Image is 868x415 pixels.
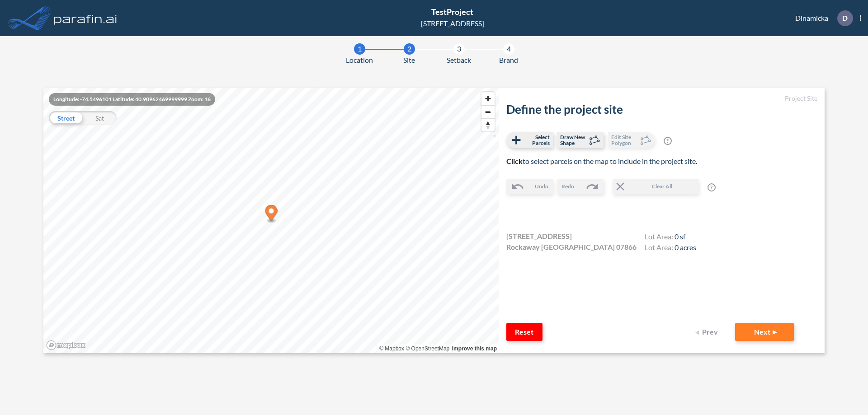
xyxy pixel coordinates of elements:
button: Reset [506,323,542,341]
a: Mapbox [379,345,404,352]
button: Redo [557,179,604,194]
span: Location [346,55,373,65]
div: 2 [404,43,415,55]
div: 3 [453,43,465,55]
h2: Define the project site [506,103,817,117]
a: Mapbox homepage [46,340,86,350]
button: Undo [506,179,553,194]
span: ? [708,183,716,191]
canvas: Map [43,88,499,353]
button: Prev [690,323,726,341]
span: Setback [447,55,471,65]
button: Zoom out [481,105,495,118]
div: [STREET_ADDRESS] [421,18,484,29]
span: Redo [561,182,574,191]
div: Street [49,111,83,125]
span: Site [403,55,415,65]
div: 1 [354,43,365,55]
div: Map marker [265,205,278,224]
h4: Lot Area: [645,232,696,243]
b: Click [506,157,523,165]
img: logo [52,9,119,27]
a: OpenStreetMap [406,345,449,352]
button: Next [735,323,794,341]
span: Undo [535,182,548,191]
h5: Project Site [506,95,817,103]
span: ? [664,137,672,145]
div: Dinamicka [782,10,861,26]
span: [STREET_ADDRESS] [506,231,572,242]
span: to select parcels on the map to include in the project site. [506,157,697,165]
p: D [842,14,848,22]
span: 0 acres [675,243,696,252]
span: 0 sf [675,232,685,241]
h4: Lot Area: [645,243,696,254]
span: Draw New Shape [560,134,587,146]
button: Clear All [613,179,698,194]
span: TestProject [431,7,473,17]
div: 4 [503,43,514,55]
span: Rockaway [GEOGRAPHIC_DATA] 07866 [506,242,637,252]
div: Longitude: -74.5496101 Latitude: 40.90962469999999 Zoom: 16 [49,93,215,106]
span: Select Parcels [523,134,550,146]
span: Edit Site Polygon [611,134,638,146]
span: Clear All [627,182,698,191]
span: Brand [499,55,518,65]
button: Zoom in [481,92,495,105]
a: Improve this map [452,345,497,352]
button: Reset bearing to north [481,118,495,131]
div: Sat [83,111,117,125]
